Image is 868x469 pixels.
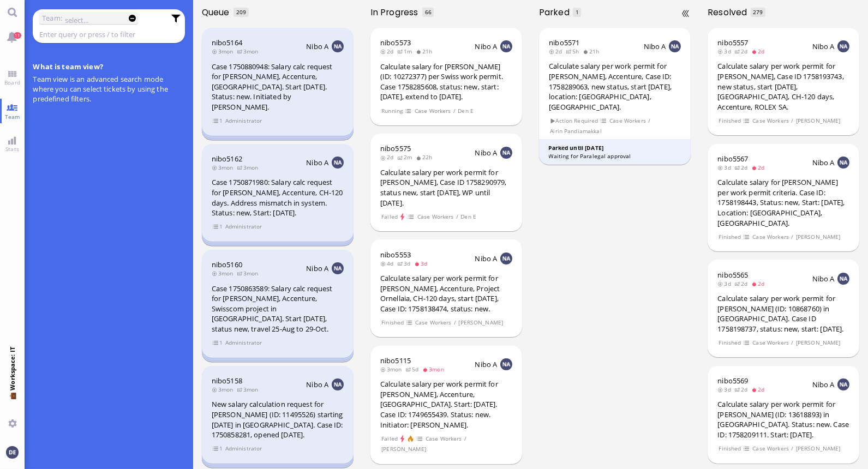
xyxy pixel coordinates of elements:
span: Case Workers [752,116,789,125]
span: 2d [380,153,397,161]
img: You [6,446,18,458]
span: Nibo A [306,263,328,273]
span: Case Workers [417,212,454,221]
span: 3d [717,280,734,287]
span: Queue [202,6,233,19]
span: Den E [460,212,477,221]
span: / [791,338,794,347]
a: nibo5164 [212,38,242,47]
a: nibo5557 [717,38,748,47]
img: NA [837,273,849,285]
span: Case Workers [414,106,451,116]
span: 66 [425,8,432,16]
span: view 1 items [212,338,223,347]
div: Calculate salary per work permit for [PERSON_NAME], Accenture, Case ID: 1758289063, new status, s... [549,61,681,112]
div: Parked until [DATE] [549,144,681,152]
span: nibo5567 [717,154,748,164]
span: 2m [397,153,416,161]
div: Case 1750863589: Salary calc request for [PERSON_NAME], Accenture, Swisscom project in [GEOGRAPHI... [212,284,344,334]
span: Running [381,106,403,116]
span: 2d [751,164,768,171]
a: nibo5575 [380,143,411,153]
span: nibo5158 [212,376,242,386]
span: Action Required [550,116,599,125]
h4: What is team view? [33,62,184,71]
img: NA [332,378,344,390]
img: NA [500,358,512,370]
span: [PERSON_NAME] [795,444,841,453]
span: view 1 items [212,444,223,453]
img: NA [837,40,849,52]
span: 3d [414,260,431,267]
span: Case Workers [609,116,646,125]
a: nibo5553 [380,250,411,260]
span: Resolved [708,6,751,19]
span: Administrator [225,116,262,125]
div: Calculate salary per work permit for [PERSON_NAME] (ID: 13618893) in [GEOGRAPHIC_DATA]. Status: n... [717,399,849,440]
a: nibo5162 [212,154,242,164]
span: 2d [734,386,751,393]
span: Nibo A [475,148,497,158]
span: / [456,212,459,221]
img: NA [332,262,344,274]
span: 5h [566,47,583,55]
div: Calculate salary per work permit for [PERSON_NAME], Accenture, Project Ornellaia, CH-120 days, st... [380,273,512,314]
span: Administrator [225,338,262,347]
p: Team view is an advanced search mode where you can select tickets by using the predefined filters. [33,74,184,104]
span: 3d [397,260,414,267]
span: 21h [416,47,436,55]
span: [PERSON_NAME] [795,232,841,242]
div: Calculate salary for [PERSON_NAME] (ID: 10272377) per Swiss work permit. Case 1758285608, status:... [380,62,512,102]
span: Den E [458,106,474,116]
span: 1m [397,47,416,55]
span: / [648,116,651,125]
span: Parked [539,6,573,19]
span: nibo5160 [212,260,242,269]
span: 3d [717,47,734,55]
span: 2d [734,164,751,171]
span: 3mon [422,365,447,373]
span: 3mon [237,386,262,393]
span: Nibo A [475,41,497,51]
span: Nibo A [812,158,835,167]
span: / [791,444,794,453]
span: view 1 items [212,222,223,231]
div: Case 1750871980: Salary calc request for [PERSON_NAME], Accenture, CH-120 days. Address mismatch ... [212,177,344,218]
a: nibo5115 [380,356,411,365]
span: / [464,434,467,443]
div: Calculate salary per work permit for [PERSON_NAME] (ID: 10868760) in [GEOGRAPHIC_DATA]. Case ID 1... [717,293,849,334]
img: NA [837,157,849,169]
div: Waiting for Paralegal approval [549,152,681,160]
span: Nibo A [812,380,835,389]
span: 3mon [237,269,262,277]
span: 💼 Workspace: IT [8,390,16,415]
span: 3mon [212,47,237,55]
span: Finished [719,116,741,125]
span: Case Workers [752,232,789,242]
span: 2d [751,47,768,55]
span: 3mon [212,164,237,171]
span: / [791,232,794,242]
span: In progress [370,6,422,19]
label: Team: [42,12,62,24]
span: 2d [380,47,397,55]
span: 3mon [212,386,237,393]
div: Calculate salary per work permit for [PERSON_NAME], Case ID 1758193743, new status, start [DATE],... [717,61,849,112]
span: Airin Pandiamakkal [550,127,602,136]
span: 3mon [237,47,262,55]
span: / [453,318,457,327]
span: 22h [416,153,436,161]
span: view 1 items [212,116,223,125]
span: Stats [3,145,22,153]
span: Nibo A [475,254,497,263]
span: / [791,116,794,125]
span: 209 [236,8,246,16]
img: NA [500,147,512,159]
span: Finished [381,318,404,327]
span: nibo5569 [717,376,748,386]
span: 279 [753,8,763,16]
span: 2d [751,386,768,393]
